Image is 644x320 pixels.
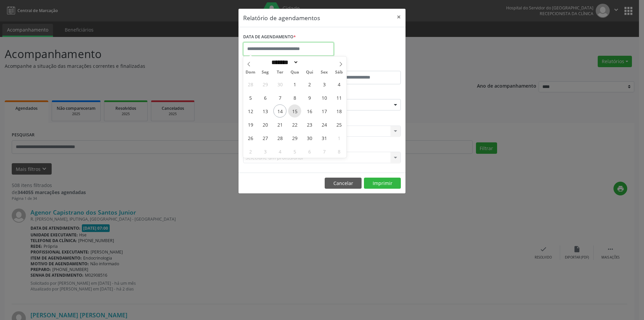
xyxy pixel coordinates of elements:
[318,118,331,131] span: Outubro 24, 2025
[259,118,272,131] span: Outubro 20, 2025
[273,91,286,104] span: Outubro 7, 2025
[364,178,401,189] button: Imprimir
[303,118,316,131] span: Outubro 23, 2025
[288,91,301,104] span: Outubro 8, 2025
[288,104,301,118] span: Outubro 15, 2025
[332,78,345,91] span: Outubro 4, 2025
[287,70,302,75] span: Qua
[273,104,286,118] span: Outubro 14, 2025
[243,13,320,22] h5: Relatório de agendamentos
[332,91,345,104] span: Outubro 11, 2025
[288,78,301,91] span: Outubro 1, 2025
[332,145,345,158] span: Novembro 8, 2025
[303,91,316,104] span: Outubro 9, 2025
[299,59,321,66] input: Year
[273,118,286,131] span: Outubro 21, 2025
[332,118,345,131] span: Outubro 25, 2025
[244,131,257,144] span: Outubro 26, 2025
[318,104,331,118] span: Outubro 17, 2025
[243,70,258,75] span: Dom
[244,118,257,131] span: Outubro 19, 2025
[303,131,316,144] span: Outubro 30, 2025
[259,104,272,118] span: Outubro 13, 2025
[318,78,331,91] span: Outubro 3, 2025
[243,32,296,42] label: DATA DE AGENDAMENTO
[244,91,257,104] span: Outubro 5, 2025
[332,131,345,144] span: Novembro 1, 2025
[392,9,406,25] button: Close
[288,131,301,144] span: Outubro 29, 2025
[259,131,272,144] span: Outubro 27, 2025
[244,145,257,158] span: Novembro 2, 2025
[273,78,286,91] span: Setembro 30, 2025
[325,178,362,189] button: Cancelar
[273,145,286,158] span: Novembro 4, 2025
[269,59,299,66] select: Month
[244,78,257,91] span: Setembro 28, 2025
[259,91,272,104] span: Outubro 6, 2025
[303,104,316,118] span: Outubro 16, 2025
[273,70,287,75] span: Ter
[273,131,286,144] span: Outubro 28, 2025
[318,145,331,158] span: Novembro 7, 2025
[244,104,257,118] span: Outubro 12, 2025
[318,131,331,144] span: Outubro 31, 2025
[258,70,273,75] span: Seg
[318,91,331,104] span: Outubro 10, 2025
[332,104,345,118] span: Outubro 18, 2025
[259,145,272,158] span: Novembro 3, 2025
[302,70,317,75] span: Qui
[259,78,272,91] span: Setembro 29, 2025
[303,145,316,158] span: Novembro 6, 2025
[288,145,301,158] span: Novembro 5, 2025
[324,60,401,71] label: ATÉ
[288,118,301,131] span: Outubro 22, 2025
[303,78,316,91] span: Outubro 2, 2025
[332,70,346,75] span: Sáb
[317,70,332,75] span: Sex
